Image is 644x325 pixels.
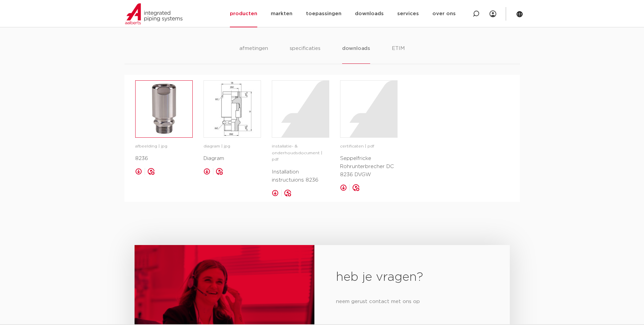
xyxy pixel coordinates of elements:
p: afbeelding | jpg [135,143,193,150]
h2: heb je vragen? [336,269,488,286]
img: image for Diagram [204,81,261,137]
p: Seppelfricke Rohrunterbrecher DC 8236 DVGW [340,155,398,179]
p: installatie- & onderhoudsdocument | pdf [272,143,329,163]
p: neem gerust contact met ons op [336,296,488,307]
p: Installation instructuions 8236 [272,168,329,184]
li: ETIM [392,45,405,64]
li: afmetingen [239,45,268,64]
p: diagram | jpg [204,143,261,150]
li: specificaties [290,45,320,64]
a: image for Diagram [204,80,261,138]
li: downloads [342,45,370,64]
p: 8236 [135,155,193,163]
p: Diagram [204,155,261,163]
img: image for 8236 [136,81,192,137]
p: certificaten | pdf [340,143,398,150]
